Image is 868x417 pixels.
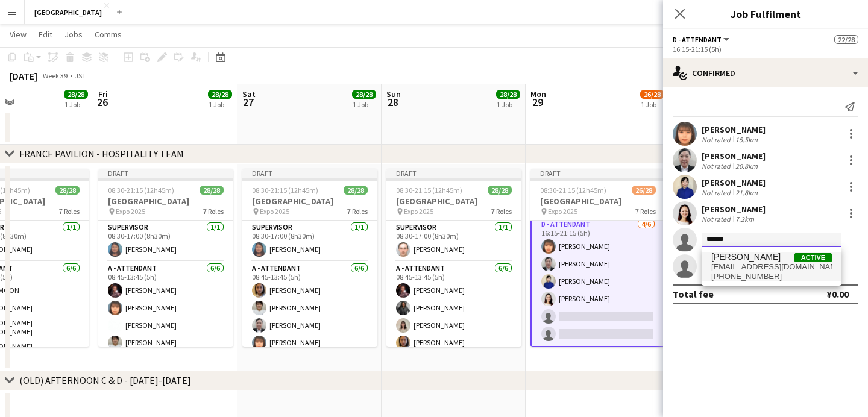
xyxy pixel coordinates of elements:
app-card-role: A - ATTENDANT6/608:45-13:45 (5h)[PERSON_NAME][PERSON_NAME][PERSON_NAME][PERSON_NAME] [98,262,233,390]
span: Edit [39,29,52,40]
span: 26/28 [640,90,664,99]
span: 22/28 [834,35,858,44]
app-card-role: SUPERVISOR1/108:30-17:00 (8h30m)[PERSON_NAME] [386,221,521,262]
app-card-role: SUPERVISOR1/108:30-17:00 (8h30m)[PERSON_NAME] [242,221,377,262]
span: 7 Roles [491,207,512,216]
span: 28/28 [496,90,520,99]
app-job-card: Draft08:30-21:15 (12h45m)28/28[GEOGRAPHIC_DATA] Expo 20257 RolesSUPERVISOR1/108:30-17:00 (8h30m)[... [386,169,521,347]
div: 1 Job [641,100,664,109]
app-job-card: Draft08:30-21:15 (12h45m)28/28[GEOGRAPHIC_DATA] Expo 20257 RolesSUPERVISOR1/108:30-17:00 (8h30m)[... [242,169,377,347]
span: 7 Roles [203,207,224,216]
h3: [GEOGRAPHIC_DATA] [242,196,377,207]
div: 1 Job [209,100,231,109]
span: 08:30-21:15 (12h45m) [252,186,318,195]
app-card-role: A - ATTENDANT6/608:45-13:45 (5h)[PERSON_NAME][PERSON_NAME][PERSON_NAME][PERSON_NAME] [242,262,377,390]
a: Edit [34,27,57,42]
app-card-role: D - ATTENDANT4/616:15-21:15 (5h)[PERSON_NAME][PERSON_NAME][PERSON_NAME][PERSON_NAME] [530,216,665,347]
span: 7 Roles [635,207,656,216]
span: 28/28 [352,90,376,99]
div: Total fee [673,288,714,300]
div: Not rated [702,161,733,171]
app-card-role: A - ATTENDANT6/608:45-13:45 (5h)[PERSON_NAME][PERSON_NAME][PERSON_NAME][PERSON_NAME] [386,262,521,390]
app-job-card: Draft08:30-21:15 (12h45m)26/28[GEOGRAPHIC_DATA] Expo 20257 RolesSUPERVISOR1/112:45-21:15 (8h30m)[... [530,169,665,347]
span: 26 [96,95,108,109]
div: JST [75,71,86,80]
span: Expo 2025 [260,207,289,216]
span: Mon [530,89,546,99]
div: [PERSON_NAME] [702,177,766,188]
span: D - ATTENDANT [673,35,722,44]
span: 28/28 [200,186,224,195]
div: FRANCE PAVILION - HOSPITALITY TEAM [19,148,184,160]
span: 28/28 [55,186,80,195]
div: 1 Job [64,100,87,109]
span: 28/28 [64,90,88,99]
app-card-role: SUPERVISOR1/108:30-17:00 (8h30m)[PERSON_NAME] [98,221,233,262]
span: 28/28 [208,90,232,99]
div: Draft [530,169,665,178]
div: Not rated [702,188,733,197]
div: 1 Job [497,100,520,109]
span: Sun [386,89,401,99]
div: 7.2km [733,215,756,224]
div: Draft [98,169,233,178]
div: 20.8km [733,161,760,171]
span: anatolisme@gmail.com [711,262,832,272]
h3: [GEOGRAPHIC_DATA] [98,196,233,207]
span: 08:30-21:15 (12h45m) [540,186,606,195]
a: Comms [90,27,127,42]
span: Sat [242,89,256,99]
span: 7 Roles [347,207,368,216]
div: Not rated [702,215,733,224]
a: Jobs [60,27,87,42]
div: Not rated [702,135,733,144]
div: Confirmed [663,58,868,87]
div: [PERSON_NAME] [702,204,766,215]
button: D - ATTENDANT [673,35,731,44]
span: 29 [529,95,546,109]
h3: Job Fulfilment [663,6,868,22]
div: [DATE] [10,70,37,82]
span: 08:30-21:15 (12h45m) [108,186,174,195]
span: Week 39 [40,71,70,80]
span: 27 [241,95,256,109]
h3: [GEOGRAPHIC_DATA] [530,196,665,207]
span: 28/28 [488,186,512,195]
div: 16:15-21:15 (5h) [673,45,858,54]
div: Draft [386,169,521,178]
div: [PERSON_NAME] [702,124,766,135]
span: 26/28 [632,186,656,195]
span: 28/28 [344,186,368,195]
span: Jobs [64,29,83,40]
span: Shingo Isambert [711,252,781,262]
span: Fri [98,89,108,99]
div: [PERSON_NAME] [702,151,766,161]
div: 21.8km [733,188,760,197]
app-job-card: Draft08:30-21:15 (12h45m)28/28[GEOGRAPHIC_DATA] Expo 20257 RolesSUPERVISOR1/108:30-17:00 (8h30m)[... [98,169,233,347]
div: 15.5km [733,135,760,144]
span: Expo 2025 [404,207,433,216]
button: [GEOGRAPHIC_DATA] [25,1,112,24]
span: View [10,29,27,40]
span: 08:30-21:15 (12h45m) [396,186,462,195]
h3: [GEOGRAPHIC_DATA] [386,196,521,207]
span: Expo 2025 [548,207,577,216]
div: (OLD) AFTERNOON C & D - [DATE]-[DATE] [19,374,191,386]
div: ¥0.00 [826,288,849,300]
span: Comms [95,29,122,40]
div: 1 Job [353,100,376,109]
span: 7 Roles [59,207,80,216]
span: +818043499595 [711,272,832,281]
div: Draft [242,169,377,178]
a: View [5,27,31,42]
span: Active [794,253,832,262]
span: Expo 2025 [116,207,145,216]
span: 28 [385,95,401,109]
